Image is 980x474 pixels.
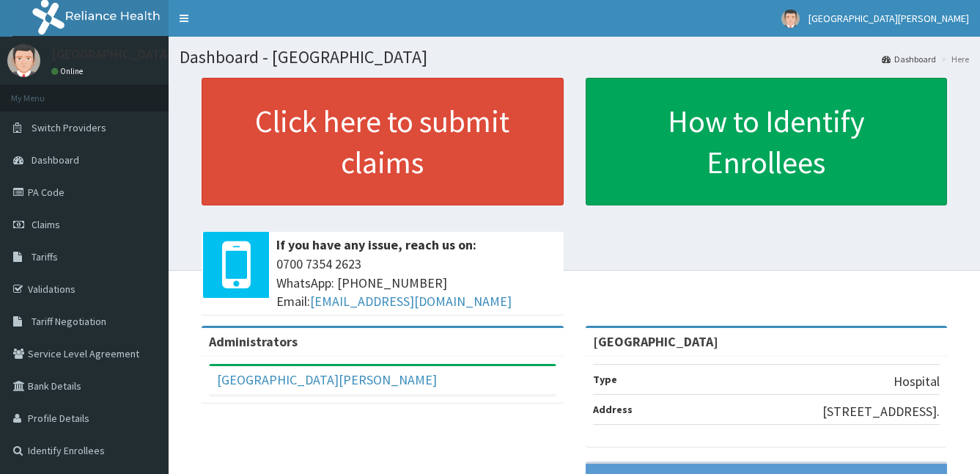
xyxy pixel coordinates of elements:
[32,315,106,328] span: Tariff Negotiation
[32,250,58,263] span: Tariffs
[586,78,948,205] a: How to Identify Enrollees
[276,255,556,311] span: 0700 7354 2623 WhatsApp: [PHONE_NUMBER] Email:
[51,66,86,76] a: Online
[593,403,633,416] b: Address
[7,44,40,77] img: User Image
[51,48,268,61] p: [GEOGRAPHIC_DATA][PERSON_NAME]
[894,372,940,391] p: Hospital
[781,10,800,28] img: User Image
[32,218,60,231] span: Claims
[593,333,718,350] strong: [GEOGRAPHIC_DATA]
[310,293,512,310] a: [EMAIL_ADDRESS][DOMAIN_NAME]
[822,402,940,421] p: [STREET_ADDRESS].
[202,78,564,205] a: Click here to submit claims
[593,373,617,386] b: Type
[882,53,936,65] a: Dashboard
[180,48,969,67] h1: Dashboard - [GEOGRAPHIC_DATA]
[808,12,969,25] span: [GEOGRAPHIC_DATA][PERSON_NAME]
[937,53,969,65] li: Here
[32,121,106,134] span: Switch Providers
[209,333,298,350] b: Administrators
[32,153,79,167] span: Dashboard
[276,236,476,253] b: If you have any issue, reach us on:
[217,371,437,388] a: [GEOGRAPHIC_DATA][PERSON_NAME]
